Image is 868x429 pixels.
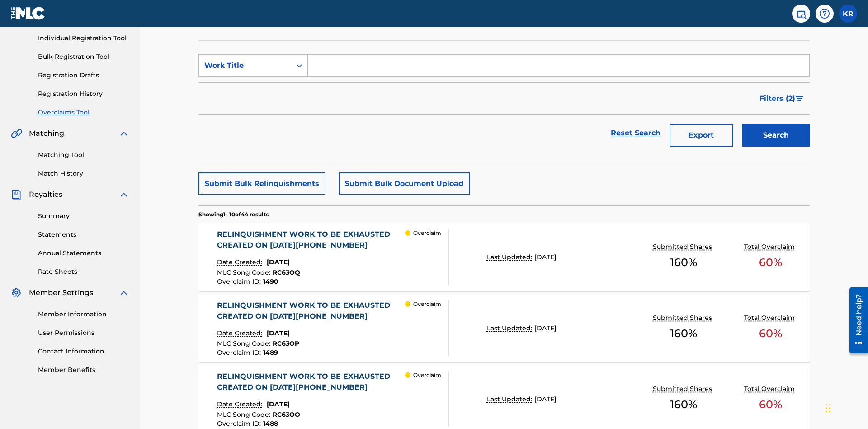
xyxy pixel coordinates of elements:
span: [DATE] [534,253,557,261]
span: MLC Song Code : [217,339,273,348]
div: RELINQUISHMENT WORK TO BE EXHAUSTED CREATED ON [DATE][PHONE_NUMBER] [217,229,406,251]
a: Contact Information [38,347,129,356]
p: Submitted Shares [653,242,714,252]
a: Reset Search [606,123,665,143]
span: Overclaim ID : [217,277,263,286]
img: search [796,8,807,19]
p: Total Overclaim [744,242,797,252]
span: RC63OO [273,410,300,419]
p: Submitted Shares [653,313,714,323]
span: MLC Song Code : [217,268,273,276]
a: RELINQUISHMENT WORK TO BE EXHAUSTED CREATED ON [DATE][PHONE_NUMBER]Date Created:[DATE]MLC Song Co... [198,294,810,362]
span: Member Settings [29,287,93,298]
span: 160 % [670,325,697,342]
a: User Permissions [38,328,129,338]
span: Filters ( 2 ) [759,93,795,104]
span: 160 % [670,396,697,413]
img: expand [118,287,129,298]
img: Member Settings [11,287,22,298]
a: Annual Statements [38,248,129,258]
div: Work Title [204,60,286,71]
a: Individual Registration Tool [38,33,129,43]
span: 160 % [670,254,697,271]
img: filter [796,96,803,101]
a: Statements [38,230,129,239]
div: RELINQUISHMENT WORK TO BE EXHAUSTED CREATED ON [DATE][PHONE_NUMBER] [217,371,406,393]
span: 1488 [263,419,278,428]
span: Overclaim ID : [217,348,263,357]
p: Showing 1 - 10 of 44 results [198,210,269,219]
a: Bulk Registration Tool [38,52,129,62]
a: Registration Drafts [38,71,129,80]
span: MLC Song Code : [217,410,273,419]
p: Last Updated: [487,395,534,404]
a: Member Benefits [38,365,129,375]
iframe: Chat Widget [823,386,868,429]
span: 1490 [263,277,278,286]
div: RELINQUISHMENT WORK TO BE EXHAUSTED CREATED ON [DATE][PHONE_NUMBER] [217,300,406,322]
span: RC63OQ [273,268,300,276]
button: Submit Bulk Document Upload [339,172,470,195]
a: Summary [38,211,129,221]
span: 60 % [759,254,782,271]
span: 1489 [263,348,278,357]
span: [DATE] [534,395,557,403]
img: Matching [11,128,22,139]
img: expand [118,128,129,139]
button: Submit Bulk Relinquishments [198,172,325,195]
button: Export [670,124,733,147]
span: [DATE] [267,400,290,408]
a: Overclaims Tool [38,108,129,117]
span: [DATE] [267,329,290,337]
img: expand [118,189,129,200]
p: Date Created: [217,329,264,338]
img: help [819,8,830,19]
img: MLC Logo [11,7,46,20]
p: Total Overclaim [744,384,797,394]
span: Overclaim ID : [217,419,263,428]
a: Member Information [38,310,129,319]
p: Submitted Shares [653,384,714,394]
button: Filters (2) [754,87,810,110]
span: Royalties [29,189,62,200]
span: 60 % [759,325,782,342]
div: Help [816,5,834,23]
a: Rate Sheets [38,267,129,276]
span: [DATE] [534,324,557,332]
a: Match History [38,169,129,178]
a: Matching Tool [38,150,129,160]
p: Overclaim [413,371,441,379]
p: Last Updated: [487,253,534,262]
form: Search Form [198,54,810,151]
p: Overclaim [413,229,441,237]
iframe: Resource Center [843,284,868,358]
span: [DATE] [267,258,290,266]
span: RC63OP [273,339,299,348]
div: User Menu [839,5,857,23]
a: RELINQUISHMENT WORK TO BE EXHAUSTED CREATED ON [DATE][PHONE_NUMBER]Date Created:[DATE]MLC Song Co... [198,223,810,291]
a: Public Search [792,5,810,23]
img: Royalties [11,189,22,200]
p: Overclaim [413,300,441,308]
div: Drag [826,395,831,422]
a: Registration History [38,89,129,99]
p: Date Created: [217,400,264,409]
p: Total Overclaim [744,313,797,323]
p: Last Updated: [487,324,534,333]
span: Matching [29,128,64,139]
p: Date Created: [217,257,264,267]
button: Search [742,124,810,147]
span: 60 % [759,396,782,413]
